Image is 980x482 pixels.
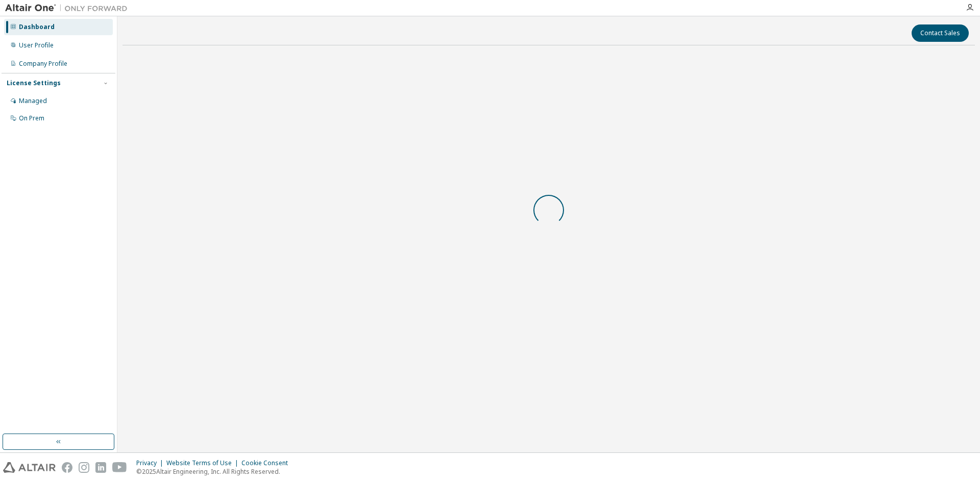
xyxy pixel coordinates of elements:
div: Cookie Consent [241,459,294,467]
div: Dashboard [19,23,55,31]
img: linkedin.svg [95,462,106,473]
p: © 2025 Altair Engineering, Inc. All Rights Reserved. [136,467,294,476]
img: instagram.svg [79,462,89,473]
div: Privacy [136,459,166,467]
img: facebook.svg [62,462,72,473]
img: youtube.svg [112,462,127,473]
div: Company Profile [19,60,67,68]
img: altair_logo.svg [3,462,56,473]
button: Contact Sales [912,24,969,42]
div: On Prem [19,114,44,122]
div: License Settings [7,79,61,87]
div: Website Terms of Use [166,459,241,467]
img: Altair One [5,3,133,13]
div: Managed [19,97,47,105]
div: User Profile [19,41,54,49]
